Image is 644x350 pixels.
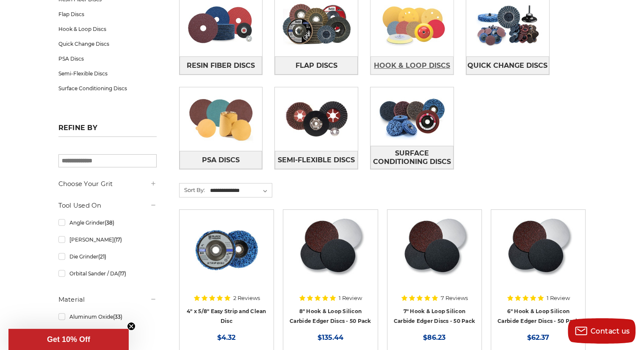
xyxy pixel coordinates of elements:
a: PSA Discs [180,151,263,169]
h5: Material [58,294,157,305]
a: Quick Change Discs [466,56,549,75]
a: Aluminum Oxide [58,309,157,324]
a: Surface Conditioning Discs [58,81,157,96]
span: Resin Fiber Discs [187,58,255,73]
a: Hook & Loop Discs [370,56,453,75]
a: Angle Grinder [58,215,157,230]
a: 8" Hook & Loop Silicon Carbide Edger Discs - 50 Pack [290,308,371,324]
span: PSA Discs [202,153,240,167]
span: (17) [113,236,122,243]
span: $4.32 [217,333,235,342]
span: Surface Conditioning Discs [371,146,453,169]
span: 2 Reviews [233,295,260,301]
a: 6" Hook & Loop Silicon Carbide Edger Discs - 50 Pack [498,308,579,324]
a: Quick Change Discs [58,36,157,51]
span: Semi-Flexible Discs [278,153,355,167]
a: 4" x 5/8" easy strip and clean discs [185,216,268,298]
a: Flap Discs [275,56,358,75]
button: Contact us [568,318,636,344]
button: Close teaser [127,322,135,331]
a: PSA Discs [58,51,157,66]
a: Semi-Flexible Discs [58,66,157,81]
h5: Tool Used On [58,200,157,211]
span: (33) [113,314,122,320]
a: Hook & Loop Discs [58,22,157,36]
a: Semi-Flexible Discs [275,151,358,169]
a: Flap Discs [58,7,157,22]
a: Silicon Carbide 6" Hook & Loop Edger Discs [497,216,579,298]
span: $62.37 [527,333,549,342]
h5: Choose Your Grit [58,179,157,189]
span: 1 Review [339,295,362,301]
img: Silicon Carbide 8" Hook & Loop Edger Discs [296,216,365,283]
span: Quick Change Discs [467,58,547,73]
span: Flap Discs [296,58,337,73]
a: [PERSON_NAME] [58,232,157,247]
a: 7" Hook & Loop Silicon Carbide Edger Discs - 50 Pack [394,308,475,324]
span: 1 Review [547,295,570,301]
a: Ceramic [58,326,157,341]
a: 4" x 5/8" Easy Strip and Clean Disc [187,308,266,324]
span: $135.44 [318,333,343,342]
span: 7 Reviews [441,295,468,301]
img: Semi-Flexible Discs [275,90,358,148]
select: Sort By: [209,184,272,197]
a: Silicon Carbide 7" Hook & Loop Edger Discs [393,216,475,298]
a: Resin Fiber Discs [180,56,263,75]
span: Contact us [591,327,630,335]
img: Silicon Carbide 7" Hook & Loop Edger Discs [400,216,469,283]
img: Surface Conditioning Discs [370,87,453,146]
a: Surface Conditioning Discs [370,146,453,169]
span: (38) [104,219,114,226]
span: (21) [98,253,106,260]
span: Hook & Loop Discs [374,58,450,73]
span: $86.23 [423,333,445,342]
a: Die Grinder [58,249,157,264]
div: Get 10% OffClose teaser [8,329,129,350]
h5: Refine by [58,124,157,137]
img: 4" x 5/8" easy strip and clean discs [193,216,260,283]
a: Orbital Sander / DA [58,266,157,281]
img: Silicon Carbide 6" Hook & Loop Edger Discs [504,216,572,283]
span: (17) [118,270,126,277]
img: PSA Discs [180,90,263,148]
label: Sort By: [180,183,205,196]
a: Silicon Carbide 8" Hook & Loop Edger Discs [289,216,371,298]
span: Get 10% Off [47,335,90,344]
